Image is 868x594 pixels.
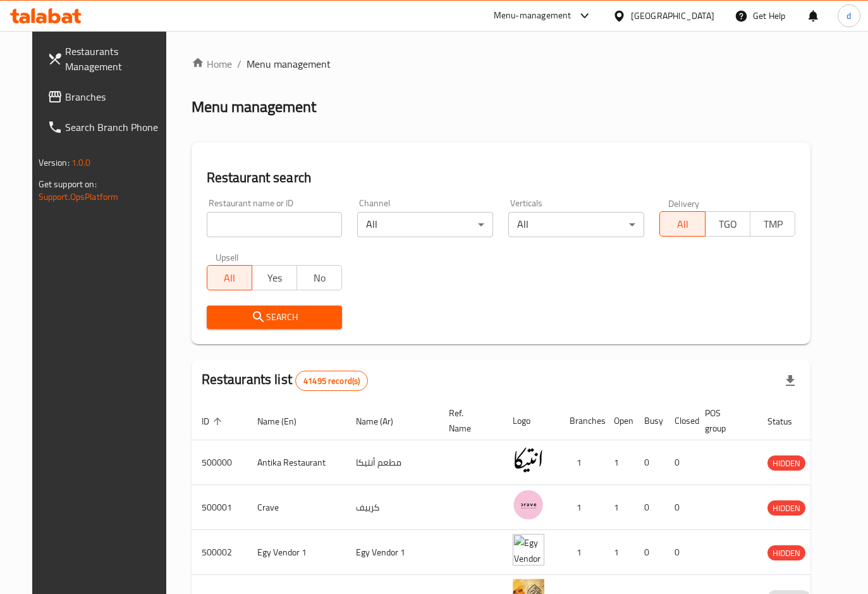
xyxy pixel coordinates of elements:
th: Logo [503,402,559,440]
button: TGO [705,211,750,237]
td: 1 [604,440,634,485]
th: Branches [559,402,604,440]
td: 1 [559,530,604,575]
span: Status [767,414,809,429]
input: Search for restaurant name or ID.. [207,212,343,237]
img: Egy Vendor 1 [513,534,544,566]
span: HIDDEN [767,456,805,471]
td: Egy Vendor 1 [346,530,439,575]
span: Search Branch Phone [65,120,167,135]
button: All [207,265,252,290]
span: Name (En) [257,414,313,429]
th: Busy [634,402,664,440]
div: All [357,212,493,237]
div: All [508,212,644,237]
td: 1 [604,530,634,575]
div: Menu-management [494,8,572,23]
button: Search [207,306,343,329]
a: Home [192,56,232,71]
span: Version: [39,154,70,171]
span: d [847,9,851,23]
span: Restaurants Management [65,44,167,74]
td: 0 [664,440,695,485]
a: Branches [37,82,177,112]
nav: breadcrumb [192,56,811,71]
span: All [212,269,247,287]
span: POS group [705,405,742,436]
td: 0 [634,485,664,530]
button: No [296,265,342,290]
span: HIDDEN [767,501,805,516]
div: HIDDEN [767,500,805,516]
img: Crave [513,489,544,521]
span: ID [202,414,226,429]
span: Search [217,309,333,325]
button: TMP [750,211,795,237]
span: All [665,215,700,233]
span: Ref. Name [449,405,487,436]
span: Menu management [247,56,331,71]
td: 1 [559,485,604,530]
td: 0 [664,530,695,575]
span: TGO [711,215,745,233]
th: Open [604,402,634,440]
td: Egy Vendor 1 [247,530,346,575]
td: Crave [247,485,346,530]
h2: Menu management [192,97,316,117]
h2: Restaurants list [202,370,369,391]
div: HIDDEN [767,455,805,471]
label: Upsell [216,252,239,261]
td: 0 [634,440,664,485]
a: Restaurants Management [37,36,177,82]
span: Yes [257,269,292,287]
button: Yes [252,265,297,290]
div: Total records count [295,371,368,391]
td: 1 [604,485,634,530]
span: TMP [755,215,790,233]
span: Name (Ar) [356,414,410,429]
td: مطعم أنتيكا [346,440,439,485]
img: Antika Restaurant [513,444,544,476]
td: 0 [664,485,695,530]
a: Search Branch Phone [37,112,177,142]
a: Support.OpsPlatform [39,189,119,205]
span: 41495 record(s) [296,375,367,387]
span: No [302,269,337,287]
td: 500001 [192,485,247,530]
span: 1.0.0 [71,154,91,171]
span: HIDDEN [767,546,805,560]
div: Export file [775,366,805,396]
button: All [659,211,705,237]
li: / [237,56,241,71]
div: [GEOGRAPHIC_DATA] [631,9,714,23]
h2: Restaurant search [207,168,796,187]
label: Delivery [668,199,700,207]
td: Antika Restaurant [247,440,346,485]
td: 500000 [192,440,247,485]
span: Branches [65,89,167,104]
td: 1 [559,440,604,485]
td: كرييف [346,485,439,530]
th: Closed [664,402,695,440]
td: 0 [634,530,664,575]
td: 500002 [192,530,247,575]
span: Get support on: [39,176,97,192]
div: HIDDEN [767,545,805,560]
